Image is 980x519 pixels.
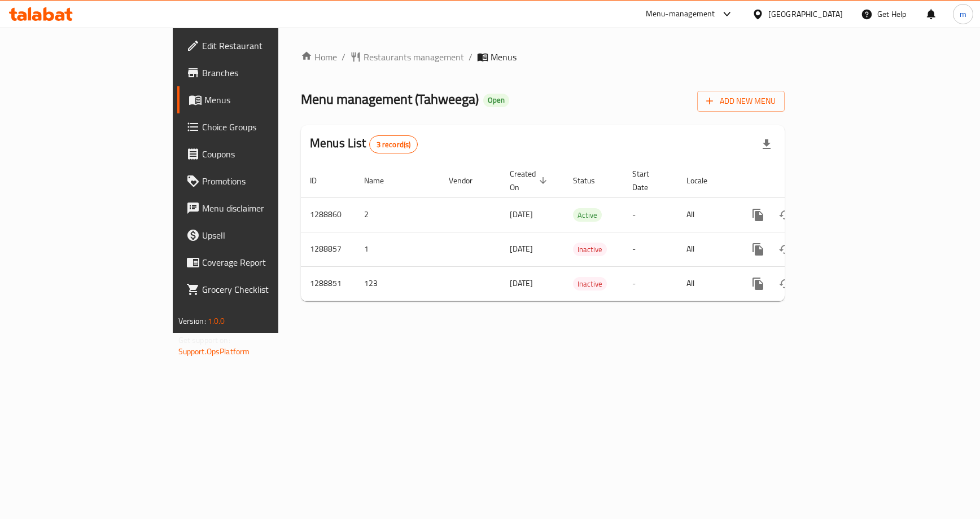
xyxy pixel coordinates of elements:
h2: Menus List [310,135,418,153]
a: Edit Restaurant [177,32,336,59]
li: / [342,50,345,64]
span: Version: [178,314,206,328]
span: Menu management ( Tahweega ) [301,86,479,112]
span: 3 record(s) [370,139,418,150]
div: Menu-management [646,7,715,21]
span: Upsell [202,228,327,242]
span: Inactive [573,278,607,291]
td: All [677,197,736,232]
td: - [623,232,677,266]
span: [DATE] [510,241,533,256]
a: Choice Groups [177,113,336,140]
span: Coupons [202,147,327,161]
span: Choice Groups [202,120,327,134]
div: Total records count [369,135,418,153]
div: Export file [753,131,780,158]
a: Upsell [177,222,336,249]
button: more [745,201,772,228]
span: [DATE] [510,207,533,222]
span: Add New Menu [706,94,776,108]
td: - [623,197,677,232]
a: Promotions [177,168,336,195]
span: Status [573,174,610,187]
td: 1 [355,232,440,266]
nav: breadcrumb [301,50,785,64]
span: Menus [491,50,517,64]
button: Change Status [772,236,799,263]
span: Get support on: [178,333,230,348]
span: Inactive [573,243,607,256]
span: Grocery Checklist [202,283,327,296]
td: All [677,266,736,301]
span: Active [573,209,602,222]
td: 2 [355,197,440,232]
span: Restaurants management [364,50,464,64]
span: ID [310,174,331,187]
a: Menu disclaimer [177,195,336,222]
span: Locale [686,174,722,187]
a: Branches [177,59,336,86]
a: Restaurants management [350,50,464,64]
table: enhanced table [301,164,862,301]
th: Actions [736,164,862,198]
button: Change Status [772,201,799,228]
td: All [677,232,736,266]
span: Start Date [632,167,664,194]
span: Created On [510,167,550,194]
span: Name [364,174,399,187]
span: Menu disclaimer [202,201,327,215]
span: Edit Restaurant [202,39,327,52]
span: 1.0.0 [208,314,225,328]
a: Coverage Report [177,249,336,276]
div: [GEOGRAPHIC_DATA] [768,8,843,20]
a: Coupons [177,140,336,168]
button: more [745,236,772,263]
div: Inactive [573,277,607,291]
td: - [623,266,677,301]
span: m [960,8,966,20]
span: Open [483,95,509,105]
button: Change Status [772,270,799,297]
div: Open [483,94,509,107]
span: [DATE] [510,276,533,291]
span: Menus [204,93,327,107]
span: Branches [202,66,327,80]
li: / [469,50,473,64]
a: Grocery Checklist [177,276,336,303]
span: Coverage Report [202,256,327,269]
span: Vendor [449,174,487,187]
button: Add New Menu [697,91,785,112]
a: Support.OpsPlatform [178,344,250,359]
a: Menus [177,86,336,113]
td: 123 [355,266,440,301]
div: Inactive [573,243,607,256]
span: Promotions [202,174,327,188]
button: more [745,270,772,297]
